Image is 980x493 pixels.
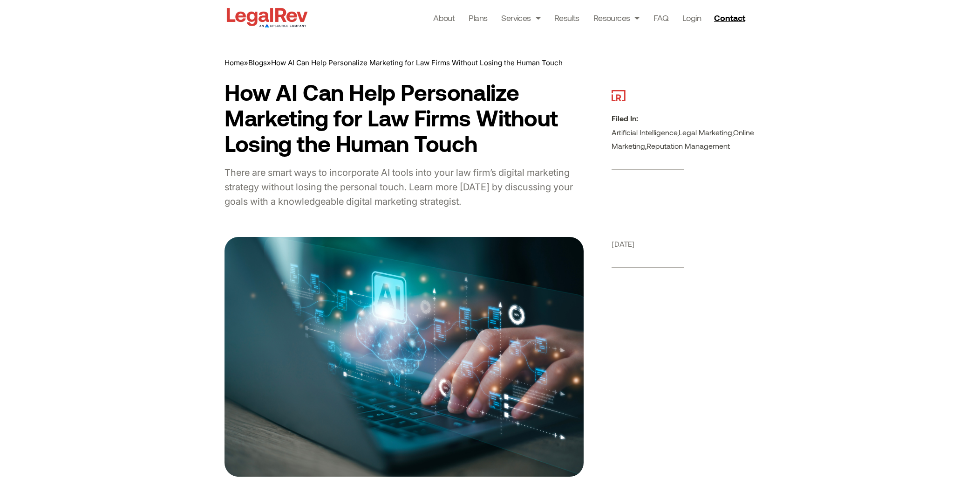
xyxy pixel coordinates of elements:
a: Services [501,11,540,24]
a: About [433,11,455,24]
a: Artificial Intelligence [612,128,677,137]
span: How AI Can Help Personalize Marketing for Law Firms Without Losing the Human Touch [271,58,563,67]
span: [DATE] [612,239,634,248]
b: Filed In: [612,114,638,123]
h1: How AI Can Help Personalize Marketing for Law Firms Without Losing the Human Touch [225,79,584,157]
a: FAQ [653,11,668,24]
a: Home [225,58,244,67]
a: Reputation Management [647,141,730,150]
span: Contact [714,14,745,22]
a: Resources [593,11,640,24]
span: » » [225,58,563,67]
nav: Menu [433,11,701,24]
a: Blogs [248,58,267,67]
a: Plans [469,11,487,24]
a: Legal Marketing [679,128,732,137]
a: Results [554,11,579,24]
img: A person types on a laptop keyboard while glowing AI graphics float above their hands. [225,237,584,477]
span: , , , [612,114,754,151]
span: There are smart ways to incorporate AI tools into your law firm’s digital marketing strategy with... [225,167,573,207]
a: Login [682,11,701,24]
a: Contact [710,10,751,25]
